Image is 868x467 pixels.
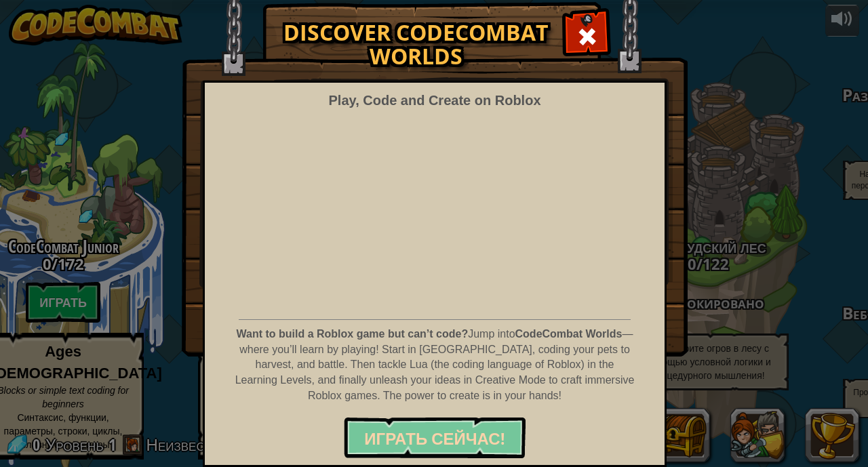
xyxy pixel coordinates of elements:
strong: CodeCombat Worlds [515,328,623,340]
h1: Discover CodeCombat Worlds [277,20,555,68]
div: Play, Code and Create on Roblox [328,91,540,110]
span: Играть Сейчас! [364,428,505,449]
strong: Want to build a Roblox game but can’t code? [237,328,469,340]
p: Jump into — where you’ll learn by playing! Start in [GEOGRAPHIC_DATA], coding your pets to harves... [234,327,635,404]
button: Играть Сейчас! [344,418,525,458]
